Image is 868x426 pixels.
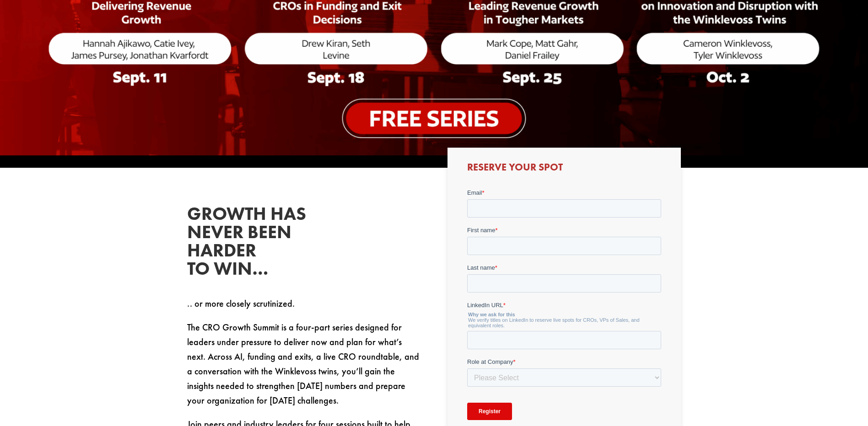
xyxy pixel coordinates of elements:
h2: Growth has never been harder to win… [187,205,324,282]
span: .. or more closely scrutinized. [187,298,295,309]
span: The CRO Growth Summit is a four-part series designed for leaders under pressure to deliver now an... [187,321,419,406]
h3: Reserve Your Spot [467,162,661,177]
